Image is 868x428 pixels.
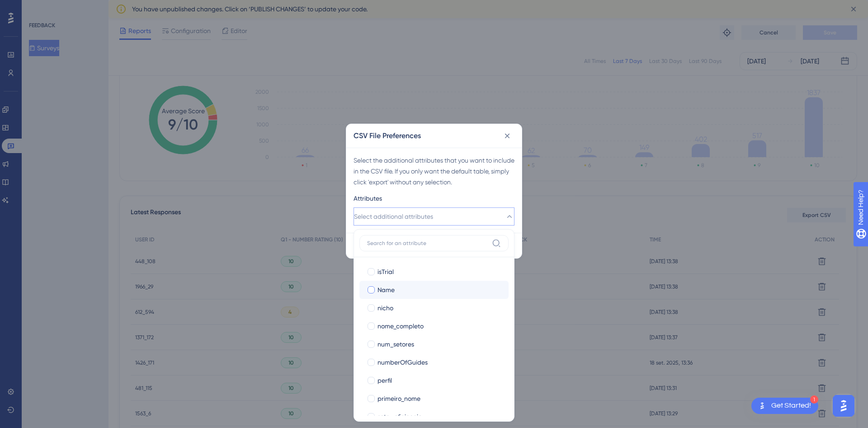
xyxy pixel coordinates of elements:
[377,411,422,422] span: setor_eficiencia
[377,375,392,386] span: perfil
[377,339,414,350] span: num_setores
[377,357,428,368] span: numberOfGuides
[367,240,488,247] input: Search for an attribute
[354,155,514,188] div: Select the additional attributes that you want to include in the CSV file. If you only want the d...
[757,400,768,411] img: launcher-image-alternative-text
[771,401,811,411] div: Get Started!
[21,2,57,13] span: Need Help?
[377,393,420,404] span: primeiro_nome
[354,211,433,222] span: Select additional attributes
[354,130,421,141] h2: CSV File Preferences
[377,321,424,332] span: nome_completo
[377,303,393,313] span: nicho
[830,392,857,419] iframe: UserGuiding AI Assistant Launcher
[377,266,394,277] span: isTrial
[354,193,382,204] span: Attributes
[751,398,818,414] div: Open Get Started! checklist, remaining modules: 1
[810,395,818,404] div: 1
[377,284,395,295] span: Name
